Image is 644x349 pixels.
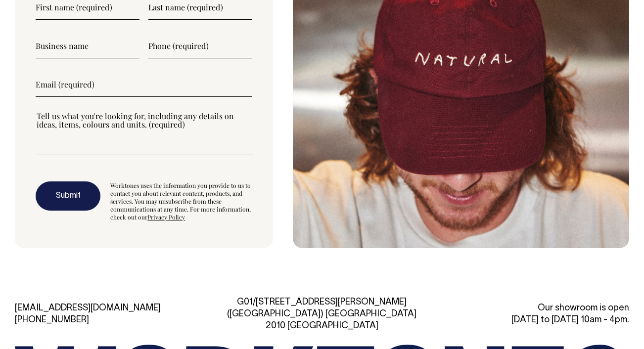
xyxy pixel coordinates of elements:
button: Submit [36,181,100,211]
input: Phone (required) [148,34,252,58]
input: Business name [36,34,139,58]
input: Email (required) [36,72,252,97]
a: [EMAIL_ADDRESS][DOMAIN_NAME] [15,304,161,312]
div: G01/[STREET_ADDRESS][PERSON_NAME] ([GEOGRAPHIC_DATA]) [GEOGRAPHIC_DATA] 2010 [GEOGRAPHIC_DATA] [225,297,419,332]
a: [PHONE_NUMBER] [15,316,89,324]
a: Privacy Policy [147,213,185,221]
div: Worktones uses the information you provide to us to contact you about relevant content, products,... [110,181,252,221]
div: Our showroom is open [DATE] to [DATE] 10am - 4pm. [434,303,629,326]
